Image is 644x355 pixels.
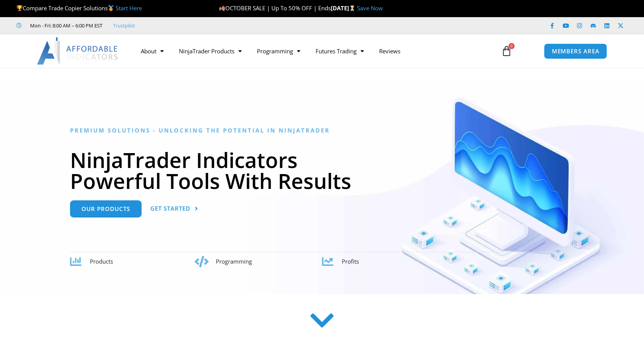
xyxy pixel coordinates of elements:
[16,4,142,12] span: Compare Trade Copier Solutions
[171,42,249,60] a: NinjaTrader Products
[219,4,331,12] span: OCTOBER SALE | Up To 50% OFF | Ends
[37,37,119,65] img: LogoAI | Affordable Indicators – NinjaTrader
[342,257,359,265] span: Profits
[116,4,142,12] a: Start Here
[552,48,599,54] span: MEMBERS AREA
[308,42,371,60] a: Futures Trading
[331,4,357,12] strong: [DATE]
[28,21,102,30] span: Mon - Fri: 8:00 AM – 6:00 PM EST
[70,200,142,217] a: Our Products
[133,42,493,60] nav: Menu
[113,21,135,30] a: Trustpilot
[216,257,252,265] span: Programming
[81,206,130,212] span: Our Products
[371,42,408,60] a: Reviews
[17,5,22,11] img: 🏆
[150,200,198,217] a: Get Started
[509,43,515,49] span: 0
[249,42,308,60] a: Programming
[357,4,383,12] a: Save Now
[219,5,225,11] img: 🍂
[70,127,574,134] h6: Premium Solutions - Unlocking the Potential in NinjaTrader
[150,206,190,211] span: Get Started
[90,257,113,265] span: Products
[544,43,607,59] a: MEMBERS AREA
[70,149,574,191] h1: NinjaTrader Indicators Powerful Tools With Results
[133,42,171,60] a: About
[349,5,355,11] img: ⌛
[490,40,523,62] a: 0
[108,5,114,11] img: 🥇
